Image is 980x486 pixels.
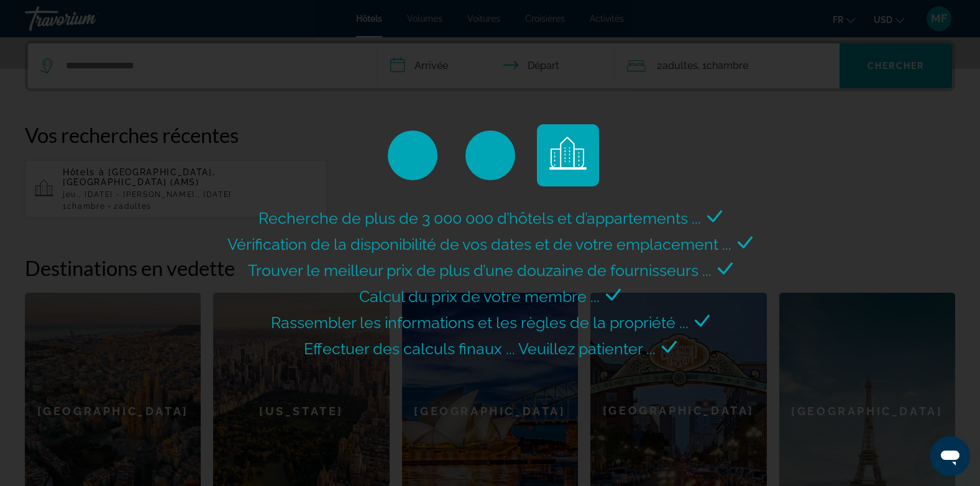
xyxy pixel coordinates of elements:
span: Vérification de la disponibilité de vos dates et de votre emplacement ... [227,235,731,254]
iframe: Bouton de lancement de la fenêtre de messagerie [930,436,970,476]
span: Trouver le meilleur prix de plus d’une douzaine de fournisseurs ... [248,261,712,280]
span: Rassembler les informations et les règles de la propriété ... [271,313,689,332]
span: Effectuer des calculs finaux ... Veuillez patienter ... [304,339,656,358]
span: Recherche de plus de 3 000 000 d’hôtels et d’appartements ... [259,209,701,227]
span: Calcul du prix de votre membre ... [359,287,600,306]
